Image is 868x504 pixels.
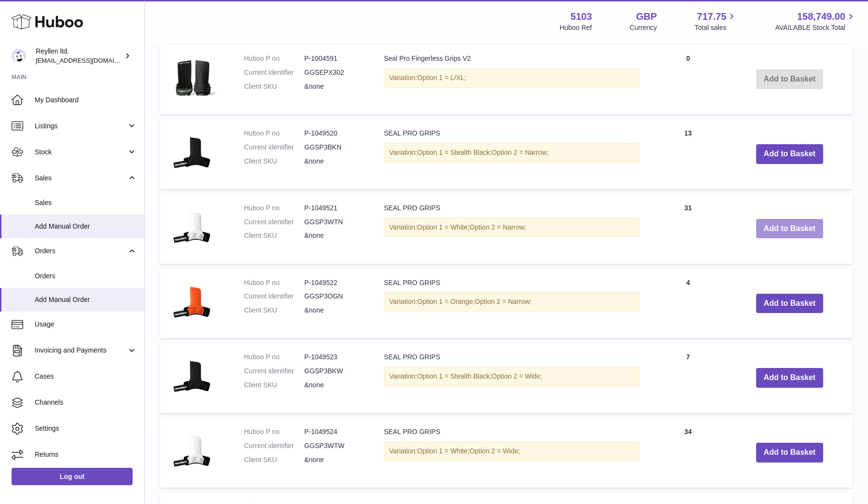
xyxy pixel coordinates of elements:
td: SEAL PRO GRIPS [374,194,650,264]
dt: Client SKU [244,455,304,464]
span: 717.75 [697,10,726,23]
dt: Huboo P no [244,278,304,287]
td: SEAL PRO GRIPS [374,418,650,488]
dt: Current identifier [244,367,304,376]
span: Cases [35,372,137,381]
strong: 5103 [570,10,592,23]
img: SEAL PRO GRIPS [170,278,218,327]
dt: Client SKU [244,157,304,166]
div: Variation: [384,218,640,237]
dd: P-1049523 [304,353,365,362]
span: Option 2 = Narrow; [492,149,549,156]
img: SEAL PRO GRIPS [170,204,218,252]
span: Usage [35,320,137,329]
img: Seal Pro Fingerless Grips V2 [170,54,218,102]
a: Log out [12,468,133,485]
dd: P-1049522 [304,278,365,287]
dd: P-1049521 [304,204,365,213]
dt: Client SKU [244,306,304,315]
div: Huboo Ref [560,23,592,32]
span: Option 2 = Wide; [470,447,520,455]
span: Option 2 = Wide; [492,372,542,380]
dt: Current identifier [244,68,304,77]
dd: &none [304,82,365,91]
span: Orders [35,246,127,256]
button: Add to Basket [756,443,824,463]
span: Total sales [694,23,737,32]
dd: P-1049524 [304,427,365,436]
span: Returns [35,450,137,459]
dd: GGSEPX302 [304,68,365,77]
dd: GGSP3BKW [304,367,365,376]
button: Add to Basket [756,294,824,313]
a: 717.75 Total sales [694,10,737,32]
strong: GBP [636,10,657,23]
span: AVAILABLE Stock Total [775,23,856,32]
td: SEAL PRO GRIPS [374,119,650,189]
span: Orders [35,272,137,281]
dt: Huboo P no [244,204,304,213]
span: Option 1 = White; [417,223,470,231]
dd: &none [304,381,365,390]
span: Add Manual Order [35,295,137,304]
span: Option 1 = Stealth Black; [417,149,491,156]
span: 158,749.00 [797,10,845,23]
span: Add Manual Order [35,222,137,231]
div: Variation: [384,367,640,386]
dt: Current identifier [244,143,304,152]
button: Add to Basket [756,219,824,239]
td: 4 [650,269,727,339]
span: [EMAIL_ADDRESS][DOMAIN_NAME] [36,56,142,64]
dt: Client SKU [244,82,304,91]
dt: Huboo P no [244,353,304,362]
span: Sales [35,174,127,183]
div: Variation: [384,292,640,312]
td: Seal Pro Fingerless Grips V2 [374,44,650,114]
img: reyllen@reyllen.com [12,49,26,63]
dt: Current identifier [244,441,304,450]
img: SEAL PRO GRIPS [170,353,218,401]
td: 7 [650,343,727,413]
span: Channels [35,398,137,407]
span: Listings [35,122,127,131]
td: 0 [650,44,727,114]
span: Invoicing and Payments [35,346,127,355]
img: SEAL PRO GRIPS [170,129,218,177]
span: Settings [35,424,137,433]
button: Add to Basket [756,368,824,388]
button: Add to Basket [756,144,824,164]
span: Option 1 = Stealth Black; [417,372,491,380]
span: Option 1 = L/XL; [417,74,466,82]
dt: Current identifier [244,292,304,301]
dd: P-1004591 [304,54,365,63]
dt: Huboo P no [244,427,304,436]
span: Option 2 = Narrow; [470,223,527,231]
td: 31 [650,194,727,264]
img: SEAL PRO GRIPS [170,427,218,476]
div: Variation: [384,441,640,461]
dd: P-1049520 [304,129,365,138]
span: My Dashboard [35,95,137,105]
span: Option 2 = Narrow; [475,298,532,305]
span: Stock [35,148,127,157]
div: Currency [630,23,657,32]
dt: Client SKU [244,381,304,390]
div: Reyllen ltd. [36,47,122,65]
dt: Huboo P no [244,129,304,138]
td: 13 [650,119,727,189]
dd: &none [304,157,365,166]
dd: &none [304,231,365,240]
td: SEAL PRO GRIPS [374,343,650,413]
dd: &none [304,455,365,464]
dt: Client SKU [244,231,304,240]
dd: &none [304,306,365,315]
td: SEAL PRO GRIPS [374,269,650,339]
div: Variation: [384,143,640,163]
div: Variation: [384,68,640,88]
dd: GGSP3OGN [304,292,365,301]
span: Option 1 = White; [417,447,470,455]
dd: GGSP3WTN [304,218,365,227]
td: 34 [650,418,727,488]
dd: GGSP3BKN [304,143,365,152]
span: Sales [35,198,137,207]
